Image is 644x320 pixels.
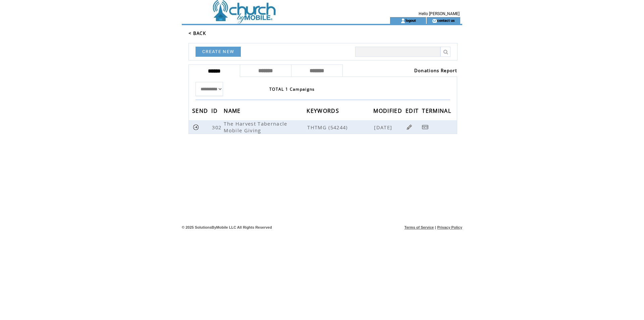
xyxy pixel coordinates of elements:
[307,105,341,118] span: KEYWORDS
[437,225,462,229] a: Privacy Policy
[182,225,272,229] span: © 2025 SolutionsByMobile LLC All Rights Reserved
[406,105,420,118] span: EDIT
[373,108,404,112] a: MODIFIED
[269,86,315,92] span: TOTAL 1 Campaigns
[224,120,287,134] span: The Harvest Tabernacle Mobile Giving
[435,225,436,229] span: |
[419,11,460,16] span: Hello [PERSON_NAME]
[374,124,394,131] span: [DATE]
[414,67,457,74] a: Donations Report
[307,108,341,112] a: KEYWORDS
[189,30,206,36] a: < BACK
[432,18,437,24] img: contact_us_icon.gif
[196,47,241,57] a: CREATE NEW
[192,105,210,118] span: SEND
[373,105,404,118] span: MODIFIED
[212,124,223,131] span: 302
[437,18,455,22] a: contact us
[400,18,406,24] img: account_icon.gif
[224,105,242,118] span: NAME
[211,105,219,118] span: ID
[422,105,453,118] span: TERMINAL
[211,108,219,112] a: ID
[406,18,416,22] a: logout
[405,225,434,229] a: Terms of Service
[307,124,373,131] span: THTMG (54244)
[224,108,242,112] a: NAME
